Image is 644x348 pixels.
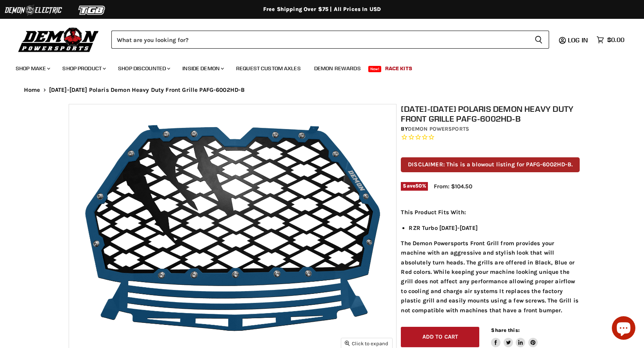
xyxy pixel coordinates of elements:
[8,6,636,13] div: Free Shipping Over $75 | All Prices In USD
[568,36,588,44] span: Log in
[16,26,102,53] img: Demon Powersports
[415,183,422,189] span: 50
[230,60,307,77] a: Request Custom Axles
[607,36,624,44] span: $0.00
[401,182,428,191] span: Save %
[10,57,622,77] ul: Main menu
[401,208,580,217] p: This Product Fits With:
[63,3,122,18] img: TGB Logo 2
[409,223,580,233] li: RZR Turbo [DATE]-[DATE]
[593,34,628,46] a: $0.00
[422,333,458,340] span: Add to cart
[345,341,388,346] span: Click to expand
[10,60,55,77] a: Shop Make
[528,31,549,49] button: Search
[308,60,367,77] a: Demon Rewards
[111,31,549,49] form: Product
[401,157,580,172] p: DISCLAIMER: This is a blowout listing for PAFG-6002HD-B.
[401,327,479,348] button: Add to cart
[112,60,175,77] a: Shop Discounted
[491,327,519,333] span: Share this:
[49,87,245,93] span: [DATE]-[DATE] Polaris Demon Heavy Duty Front Grille PAFG-6002HD-B
[401,125,580,133] div: by
[56,60,111,77] a: Shop Product
[401,208,580,315] div: The Demon Powersports Front Grill from provides your machine with an aggressive and stylish look ...
[564,36,593,44] a: Log in
[401,104,580,124] h1: [DATE]-[DATE] Polaris Demon Heavy Duty Front Grille PAFG-6002HD-B
[408,126,469,132] a: Demon Powersports
[379,60,418,77] a: Race Kits
[401,133,580,142] span: Rated 0.0 out of 5 stars 0 reviews
[4,3,63,18] img: Demon Electric Logo 2
[368,66,382,72] span: New!
[24,87,40,93] a: Home
[434,183,472,190] span: From: $104.50
[176,60,229,77] a: Inside Demon
[609,316,638,342] inbox-online-store-chat: Shopify online store chat
[111,31,528,49] input: Search
[8,87,636,93] nav: Breadcrumbs
[491,327,538,348] aside: Share this:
